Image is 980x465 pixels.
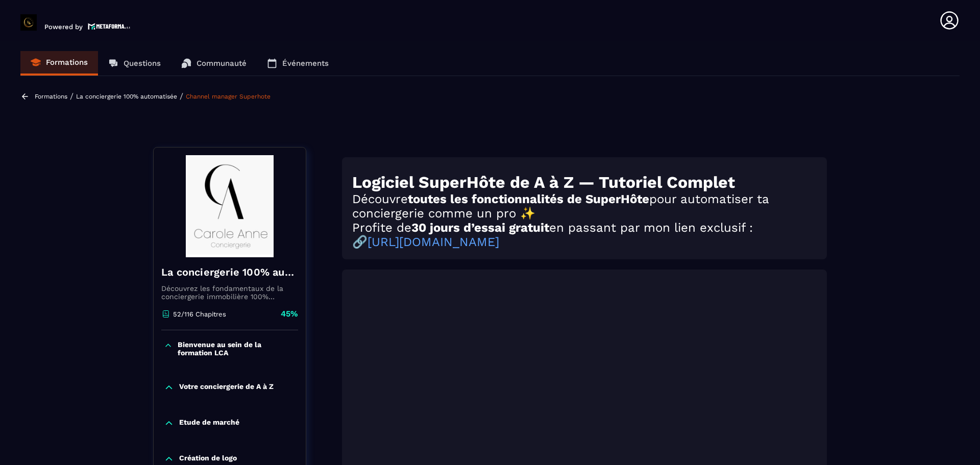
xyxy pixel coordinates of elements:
[161,284,298,301] p: Découvrez les fondamentaux de la conciergerie immobilière 100% automatisée. Cette formation est c...
[20,51,98,76] a: Formations
[70,91,73,101] span: /
[179,418,239,428] p: Etude de marché
[161,155,298,257] img: banner
[352,235,817,249] h2: 🔗
[178,340,296,357] p: Bienvenue au sein de la formation LCA
[124,59,161,68] p: Questions
[46,58,88,67] p: Formations
[186,93,271,100] a: Channel manager Superhote
[161,265,298,279] h4: La conciergerie 100% automatisée
[98,51,171,76] a: Questions
[179,382,274,393] p: Votre conciergerie de A à Z
[88,22,131,31] img: logo
[352,173,735,192] strong: Logiciel SuperHôte de A à Z — Tutoriel Complet
[281,308,298,320] p: 45%
[367,235,499,249] a: [URL][DOMAIN_NAME]
[35,93,67,100] a: Formations
[171,51,257,76] a: Communauté
[173,310,226,318] p: 52/116 Chapitres
[411,221,549,235] strong: 30 jours d’essai gratuit
[352,192,817,221] h2: Découvre pour automatiser ta conciergerie comme un pro ✨
[44,23,83,31] p: Powered by
[179,454,237,464] p: Création de logo
[197,59,247,68] p: Communauté
[76,93,177,100] a: La conciergerie 100% automatisée
[20,14,37,31] img: logo-branding
[180,91,183,101] span: /
[282,59,329,68] p: Événements
[352,221,817,235] h2: Profite de en passant par mon lien exclusif :
[257,51,339,76] a: Événements
[408,192,649,206] strong: toutes les fonctionnalités de SuperHôte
